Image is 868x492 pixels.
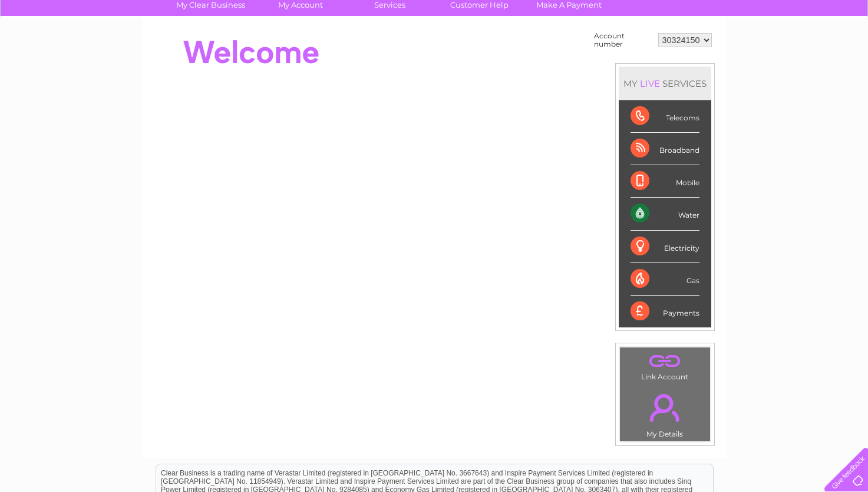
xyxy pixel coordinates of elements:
[31,31,91,67] img: logo.png
[638,78,662,89] div: LIVE
[156,6,713,57] div: Clear Business is a trading name of Verastar Limited (registered in [GEOGRAPHIC_DATA] No. 3667643...
[619,67,711,100] div: MY SERVICES
[619,347,711,384] td: Link Account
[623,387,707,428] a: .
[690,50,716,59] a: Energy
[631,165,699,198] div: Mobile
[631,198,699,230] div: Water
[829,50,857,59] a: Log out
[631,133,699,165] div: Broadband
[623,350,707,371] a: .
[631,263,699,296] div: Gas
[631,296,699,327] div: Payments
[646,6,727,21] a: 0333 014 3131
[790,50,819,59] a: Contact
[765,50,783,59] a: Blog
[619,384,711,442] td: My Details
[631,100,699,133] div: Telecoms
[631,231,699,263] div: Electricity
[591,29,655,51] td: Account number
[723,50,758,59] a: Telecoms
[661,50,683,59] a: Water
